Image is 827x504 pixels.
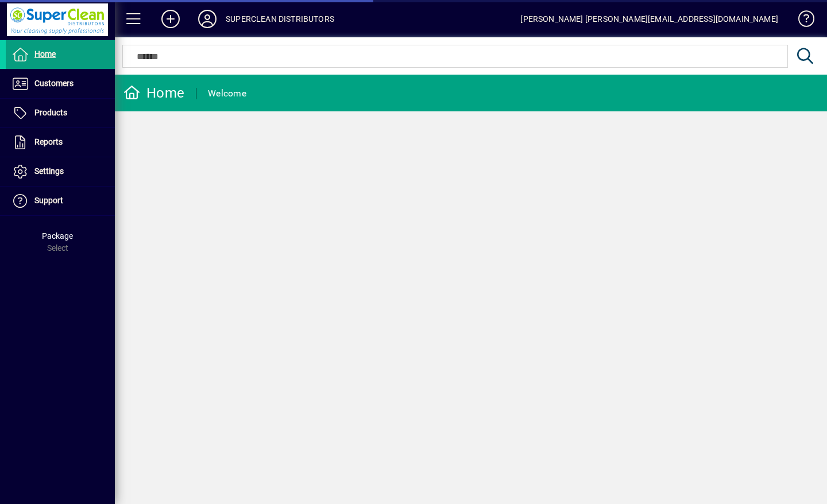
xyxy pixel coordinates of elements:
[208,84,246,103] div: Welcome
[34,49,56,59] span: Home
[34,108,67,117] span: Products
[520,10,778,28] div: [PERSON_NAME] [PERSON_NAME][EMAIL_ADDRESS][DOMAIN_NAME]
[6,128,115,157] a: Reports
[34,79,74,88] span: Customers
[6,99,115,127] a: Products
[34,137,63,146] span: Reports
[790,2,813,40] a: Knowledge Base
[189,9,226,29] button: Profile
[34,196,63,205] span: Support
[6,157,115,186] a: Settings
[6,187,115,215] a: Support
[226,10,334,28] div: SUPERCLEAN DISTRIBUTORS
[152,9,189,29] button: Add
[6,69,115,98] a: Customers
[34,166,64,176] span: Settings
[42,231,73,241] span: Package
[123,84,184,102] div: Home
